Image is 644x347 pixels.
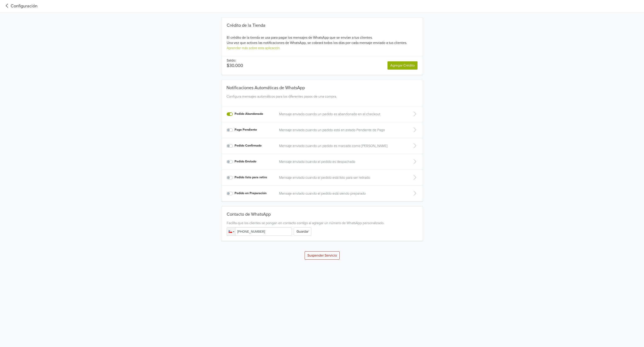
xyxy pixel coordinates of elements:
[227,58,243,63] p: Saldo:
[235,191,267,196] label: Pedido en Preparación
[225,94,419,104] div: Configura mensajes automáticos para los diferentes pasos de una compra.
[279,112,404,117] a: Mensaje enviado cuando un pedido es abandonado en el checkout
[235,159,256,164] label: Pedido Enviado
[3,3,37,9] a: Configuración
[279,191,404,196] a: Mensaje enviado cuando el pedido está siendo preparado
[387,61,418,70] a: Agregar Crédito
[235,175,267,180] label: Pedido listo para retiro
[227,220,418,226] div: Facilita que los clientes se pongan en contacto contigo al agregar un número de WhatsApp personal...
[279,127,404,133] a: Mensaje enviado cuando un pedido está en estado Pendiente de Pago
[227,63,243,68] p: $30.000
[221,23,423,51] div: El crédito de la tienda se usa para pagar los mensajes de WhatsApp que se envían a tus clientes. ...
[227,212,418,219] div: Contacto de WhatsApp
[235,112,263,116] label: Pedido Abandonado
[235,143,262,148] label: Pedido Confirmado
[279,175,404,180] a: Mensaje enviado cuando el pedido está listo para ser retirado
[227,227,292,236] input: 1 (702) 123-4567
[227,228,235,235] div: Chile: + 56
[279,143,404,148] a: Mensaje enviado cuando un pedido es marcado como [PERSON_NAME]
[235,127,257,132] label: Pago Pendiente
[279,159,404,164] a: Mensaje enviado cuando el pedido es despachado
[227,23,418,28] div: Crédito de la Tienda
[225,80,419,92] div: Notificaciones Automáticas de WhatsApp
[305,251,340,260] button: Suspender Servicio
[227,46,281,50] a: Aprender más sobre esta aplicación.
[294,227,311,236] button: Guardar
